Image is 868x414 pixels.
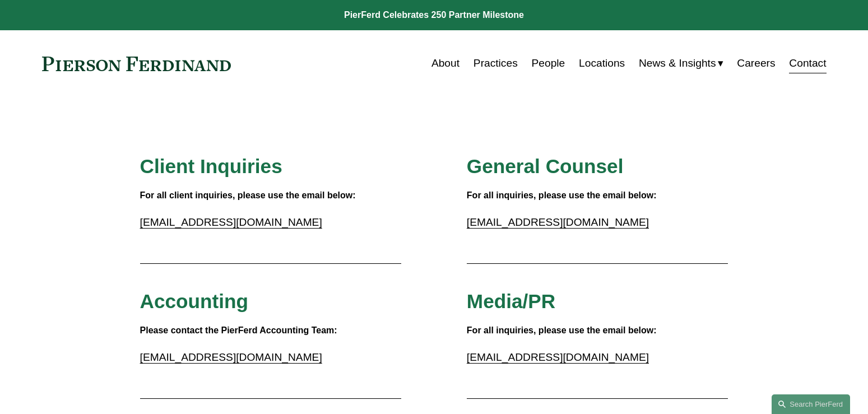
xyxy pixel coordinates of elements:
span: Client Inquiries [140,155,282,177]
a: People [532,53,565,74]
strong: For all inquiries, please use the email below: [467,325,657,335]
a: Search this site [772,394,850,414]
a: Contact [789,53,826,74]
a: [EMAIL_ADDRESS][DOMAIN_NAME] [140,351,322,363]
span: Accounting [140,290,249,312]
a: Locations [579,53,625,74]
a: [EMAIL_ADDRESS][DOMAIN_NAME] [467,216,649,228]
strong: Please contact the PierFerd Accounting Team: [140,325,337,335]
a: [EMAIL_ADDRESS][DOMAIN_NAME] [140,216,322,228]
a: Practices [474,53,518,74]
a: [EMAIL_ADDRESS][DOMAIN_NAME] [467,351,649,363]
span: General Counsel [467,155,624,177]
strong: For all inquiries, please use the email below: [467,190,657,200]
a: About [431,53,459,74]
a: Careers [737,53,775,74]
a: folder dropdown [639,53,723,74]
span: Media/PR [467,290,555,312]
strong: For all client inquiries, please use the email below: [140,190,356,200]
span: News & Insights [639,54,716,73]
